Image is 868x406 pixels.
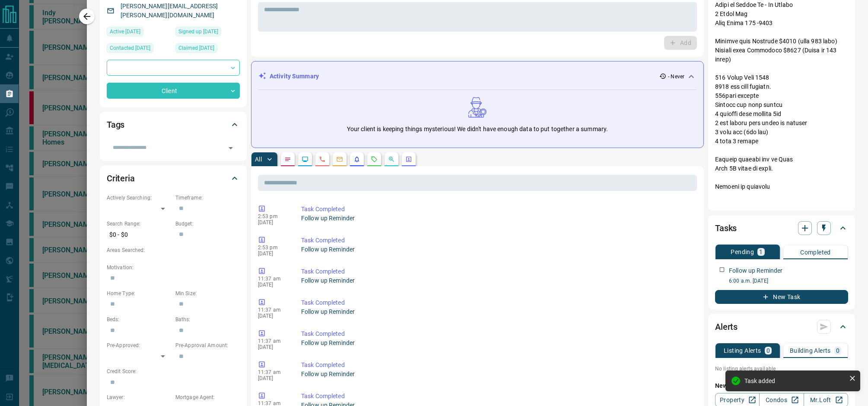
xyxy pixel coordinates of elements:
p: 2:53 pm [258,245,288,251]
p: Follow up Reminder [301,338,693,348]
span: Claimed [DATE] [178,44,214,52]
p: Building Alerts [790,348,831,354]
p: Follow up Reminder [301,276,693,285]
svg: Calls [319,156,326,163]
p: Task Completed [301,205,693,214]
p: Task Completed [301,267,693,276]
div: Client [107,83,240,99]
p: Baths: [175,316,240,323]
span: Active [DATE] [110,27,140,36]
p: Task Completed [301,361,693,370]
p: [DATE] [258,344,288,350]
p: Home Type: [107,290,171,297]
div: Wed May 13 2020 [175,27,240,39]
div: Mon Nov 04 2024 [107,43,171,55]
p: Pre-Approval Amount: [175,342,240,349]
p: Timeframe: [175,194,240,202]
p: [DATE] [258,313,288,319]
p: Follow up Reminder [301,245,693,254]
p: Follow up Reminder [301,214,693,223]
h2: Alerts [715,320,738,334]
p: 0 [766,348,770,354]
p: [DATE] [258,375,288,381]
p: 0 [836,348,839,354]
p: 11:37 am [258,307,288,313]
p: Min Size: [175,290,240,297]
svg: Listing Alerts [353,156,360,163]
h2: Criteria [107,171,135,185]
p: New Alert: [715,381,848,390]
p: Task Completed [301,329,693,338]
p: Activity Summary [270,72,319,81]
p: 11:37 am [258,369,288,375]
p: 2:53 pm [258,213,288,219]
svg: Agent Actions [405,156,412,163]
div: Criteria [107,168,240,189]
div: Activity Summary- Never [258,68,696,84]
p: Motivation: [107,264,240,271]
p: Listing Alerts [724,348,761,354]
p: Follow up Reminder [729,266,782,275]
h2: Tags [107,118,124,132]
p: 11:37 am [258,276,288,282]
p: Budget: [175,220,240,228]
p: [DATE] [258,251,288,257]
p: Search Range: [107,220,171,228]
h2: Tasks [715,221,737,235]
p: - Never [668,73,684,81]
button: Open [225,142,237,154]
p: Task Completed [301,298,693,307]
div: Wed May 13 2020 [107,27,171,39]
svg: Requests [371,156,378,163]
p: Pre-Approved: [107,342,171,349]
p: Task Completed [301,236,693,245]
p: Follow up Reminder [301,370,693,379]
div: Task added [744,377,846,384]
p: No listing alerts available [715,365,848,373]
p: Actively Searching: [107,194,171,202]
p: Task Completed [301,392,693,401]
p: 1 [759,249,763,255]
p: Areas Searched: [107,246,240,254]
div: Tags [107,114,240,135]
p: Lawyer: [107,393,171,401]
span: Contacted [DATE] [110,44,150,52]
div: Wed May 13 2020 [175,43,240,55]
a: [PERSON_NAME][EMAIL_ADDRESS][PERSON_NAME][DOMAIN_NAME] [121,3,218,19]
p: Beds: [107,316,171,323]
p: Credit Score: [107,367,240,375]
p: [DATE] [258,219,288,226]
div: Alerts [715,316,848,337]
p: [DATE] [258,282,288,288]
svg: Lead Browsing Activity [302,156,308,163]
svg: Emails [336,156,343,163]
svg: Opportunities [388,156,395,163]
span: Signed up [DATE] [178,27,218,36]
p: Mortgage Agent: [175,393,240,401]
p: 11:37 am [258,338,288,344]
button: New Task [715,290,848,304]
p: Pending [731,249,754,255]
svg: Notes [284,156,291,163]
p: All [255,156,262,162]
p: Completed [800,249,831,255]
p: $0 - $0 [107,228,171,242]
div: Tasks [715,218,848,238]
p: Follow up Reminder [301,307,693,316]
p: 6:00 a.m. [DATE] [729,277,848,285]
p: Your client is keeping things mysterious! We didn't have enough data to put together a summary. [347,125,608,134]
